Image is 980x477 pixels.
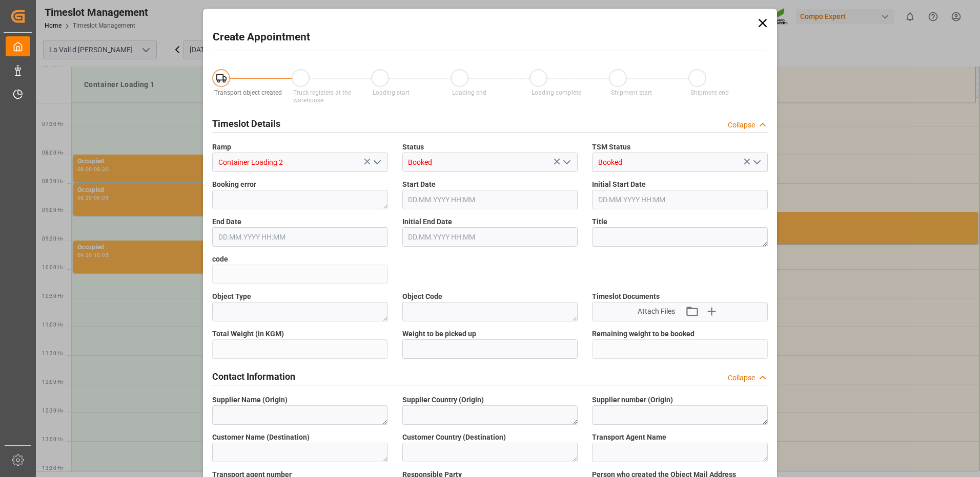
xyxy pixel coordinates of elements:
span: Supplier number (Origin) [592,395,673,405]
span: TSM Status [592,142,630,153]
span: Weight to be picked up [402,329,476,339]
span: Truck registers at the warehouse [293,89,351,104]
span: Initial Start Date [592,179,646,190]
span: Status [402,142,424,153]
span: Attach Files [638,306,675,317]
input: Type to search/select [212,153,388,172]
span: Initial End Date [402,216,452,227]
span: Ramp [212,142,231,153]
span: Loading complete [532,89,581,96]
input: DD.MM.YYYY HH:MM [402,190,578,209]
span: Total Weight (in KGM) [212,329,284,339]
span: Timeslot Documents [592,291,660,302]
button: open menu [369,155,384,170]
span: End Date [212,216,241,227]
span: Loading start [373,89,410,96]
h2: Timeslot Details [212,117,280,131]
span: Start Date [402,179,436,190]
span: Object Type [212,291,251,302]
span: Supplier Country (Origin) [402,395,484,405]
span: code [212,254,228,265]
span: Supplier Name (Origin) [212,395,288,405]
span: Transport object created [214,89,282,96]
span: Object Code [402,291,442,302]
input: DD.MM.YYYY HH:MM [402,227,578,247]
span: Title [592,216,607,227]
span: Loading end [452,89,486,96]
span: Shipment start [611,89,652,96]
input: Type to search/select [402,153,578,172]
button: open menu [559,155,574,170]
span: Customer Name (Destination) [212,432,310,443]
span: Customer Country (Destination) [402,432,506,443]
div: Collapse [728,373,755,383]
span: Booking error [212,179,256,190]
button: open menu [748,155,764,170]
h2: Create Appointment [213,29,310,46]
span: Shipment end [690,89,729,96]
span: Remaining weight to be booked [592,329,695,339]
div: Collapse [728,120,755,131]
input: DD.MM.YYYY HH:MM [212,227,388,247]
h2: Contact Information [212,370,295,383]
span: Transport Agent Name [592,432,666,443]
input: DD.MM.YYYY HH:MM [592,190,768,209]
